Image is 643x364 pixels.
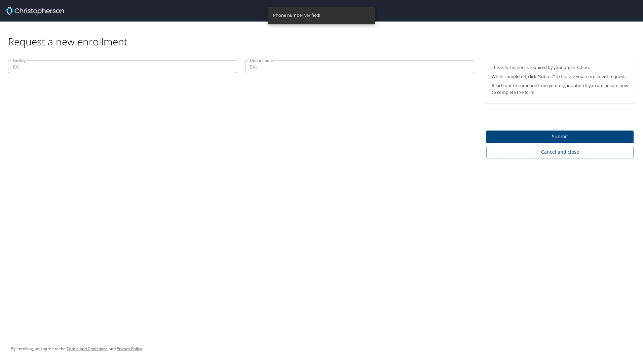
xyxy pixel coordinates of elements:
span: Cancel and close [492,148,628,156]
a: Privacy Policy [117,346,142,352]
button: Submit [486,131,634,144]
a: Terms and Conditions [67,346,108,352]
button: Cancel and close [486,146,634,158]
p: Reach out to someone from your organization if you are unsure how to complete the form. [492,82,628,95]
div: Phone number verified! [273,9,320,22]
input: EX: [245,60,474,73]
div: By enrolling, you agree to the and . [11,340,143,357]
p: This information is required by your organization. [492,64,628,71]
img: cbt logo [5,7,64,15]
p: When completed, click “Submit” to finalize your enrollment request. [492,73,628,80]
span: Submit [492,133,628,141]
input: EX: [8,60,237,73]
div: Request a new enrollment [8,22,639,48]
